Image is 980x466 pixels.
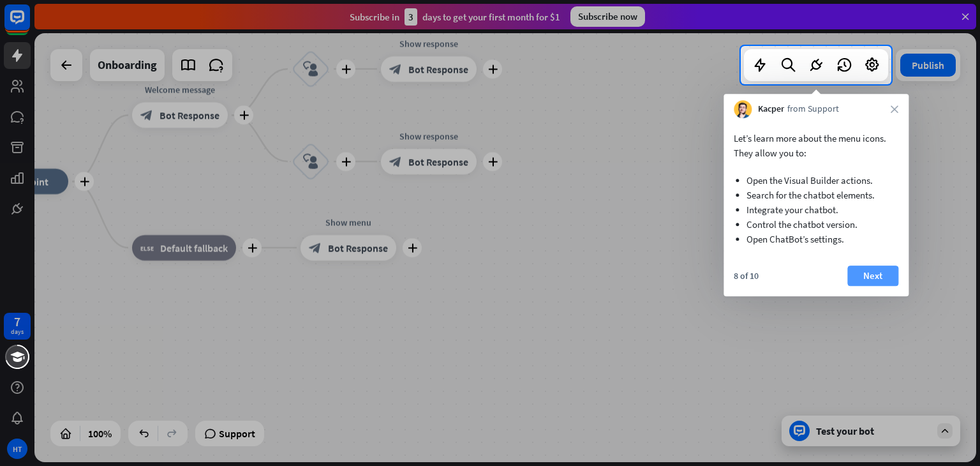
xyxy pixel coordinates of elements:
li: Search for the chatbot elements. [746,188,886,202]
li: Open ChatBot’s settings. [746,232,886,246]
li: Control the chatbot version. [746,217,886,232]
li: Integrate your chatbot. [746,202,886,217]
i: close [891,105,898,113]
div: 8 of 10 [734,270,759,282]
li: Open the Visual Builder actions. [746,173,886,188]
p: Let’s learn more about the menu icons. They allow you to: [734,131,898,160]
span: Kacper [758,103,784,116]
button: Open LiveChat chat widget [10,5,48,43]
button: Next [847,266,898,286]
span: from Support [787,103,839,116]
